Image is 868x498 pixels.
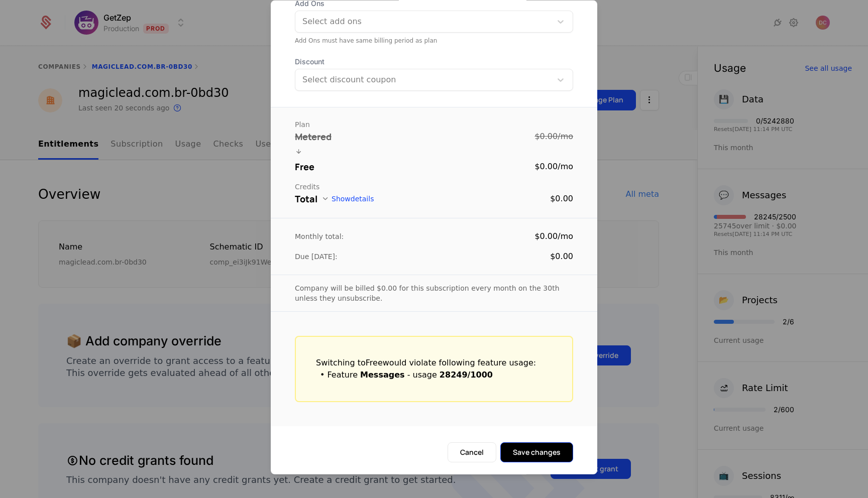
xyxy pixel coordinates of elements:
div: Due [DATE]: [295,252,338,262]
div: Total [295,192,317,206]
div: Free [295,160,314,174]
div: Add Ons must have same billing period as plan [295,37,573,45]
div: Metered [295,130,332,144]
span: Messages [360,370,404,380]
div: $0.00 / mo [534,230,573,242]
div: Switching to Free would violate following feature usage: [316,357,552,369]
button: Save changes [500,442,573,462]
div: • Feature - usage [320,369,552,381]
div: $0.00 / mo [534,131,573,143]
div: Monthly total: [295,231,344,241]
span: Discount [295,57,573,67]
div: Plan [295,119,573,130]
button: Cancel [448,442,496,462]
div: Credits [295,182,573,192]
span: 28249 / 1000 [440,370,493,380]
div: Company will be billed $0.00 for this subscription every month on the 30th unless they unsubscribe. [295,283,573,303]
button: Showdetails [321,195,374,203]
div: $0.00 [550,251,573,263]
div: Select add ons [302,16,547,28]
div: $0.00 / mo [534,161,573,173]
div: $0.00 [550,193,573,205]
